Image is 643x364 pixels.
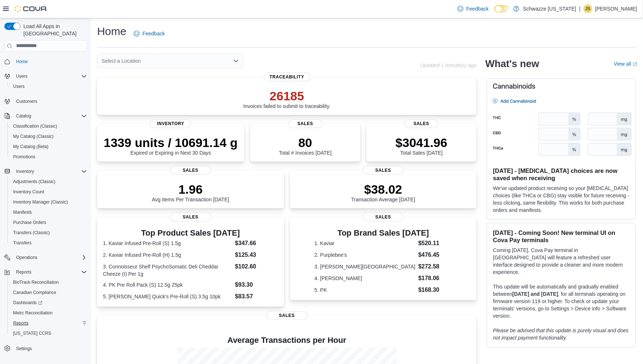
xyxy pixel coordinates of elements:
span: Promotions [10,152,87,161]
span: Inventory [13,167,87,176]
button: Manifests [7,207,90,217]
button: Reports [1,267,90,277]
p: $38.02 [351,182,416,197]
p: Updated 1 minute(s) ago [420,62,476,68]
button: Users [1,71,90,81]
a: Metrc Reconciliation [10,309,56,317]
button: [US_STATE] CCRS [7,328,90,338]
span: Home [16,59,28,65]
span: Load All Apps in [GEOGRAPHIC_DATA] [20,23,87,37]
span: Settings [16,346,32,352]
a: View allExternal link [614,61,637,67]
a: My Catalog (Classic) [10,132,57,141]
span: Inventory [150,119,191,128]
span: Purchase Orders [10,218,87,227]
div: Total Sales [DATE] [395,135,447,156]
button: Operations [13,253,41,262]
dt: 2. Purplebee's [314,251,415,259]
a: Adjustments (Classic) [10,177,58,186]
a: [US_STATE] CCRS [10,329,54,338]
dd: $347.66 [235,239,278,248]
a: Reports [10,319,31,328]
span: Operations [13,253,87,262]
span: Sales [170,166,211,175]
span: My Catalog (Classic) [10,132,87,141]
dt: 1. Kaviar [314,240,415,247]
span: Sales [289,119,322,128]
span: Dashboards [13,300,42,306]
div: Expired or Expiring in Next 30 Days [104,135,238,156]
div: Justine Sanchez [583,4,592,13]
h3: Top Brand Sales [DATE] [314,229,452,237]
span: Dashboards [10,298,87,307]
a: BioTrack Reconciliation [10,278,62,287]
a: Manifests [10,208,35,217]
button: Settings [1,343,90,353]
span: Transfers [10,239,87,247]
a: Feedback [131,26,168,41]
div: Transaction Average [DATE] [351,182,416,202]
p: 80 [279,135,332,150]
button: Open list of options [233,58,239,64]
img: Cova [15,5,47,12]
a: My Catalog (Beta) [10,142,51,151]
dd: $83.57 [235,292,278,301]
div: Avg Items Per Transaction [DATE] [152,182,229,202]
p: Coming [DATE], Cova Pay terminal in [GEOGRAPHIC_DATA] will feature a refreshed user interface des... [493,247,629,276]
button: Inventory [13,167,37,176]
a: Promotions [10,152,38,161]
dt: 5. [PERSON_NAME] Quick's Pre-Roll (S) 3.5g 10pk [103,293,232,300]
span: My Catalog (Beta) [10,142,87,151]
dt: 3. [PERSON_NAME][GEOGRAPHIC_DATA] [314,263,415,270]
button: BioTrack Reconciliation [7,277,90,287]
p: | [579,4,581,13]
button: Inventory Count [7,187,90,197]
button: Purchase Orders [7,217,90,228]
span: Catalog [16,113,31,119]
span: Inventory [16,169,34,174]
button: Metrc Reconciliation [7,308,90,318]
dt: 4. PK Pre Roll Pack (S) 12.5g 25pk [103,281,232,289]
span: Customers [13,97,87,106]
span: Reports [16,269,31,275]
svg: External link [633,62,637,66]
span: Sales [363,166,403,175]
a: Customers [13,97,40,106]
button: Classification (Classic) [7,121,90,131]
span: Sales [267,311,307,320]
button: Reports [7,318,90,328]
span: Sales [170,213,211,221]
dd: $102.60 [235,262,278,271]
a: Inventory Manager (Classic) [10,198,71,206]
a: Dashboards [10,298,45,307]
span: My Catalog (Beta) [13,144,49,150]
p: Schwazze [US_STATE] [523,4,576,13]
button: Promotions [7,152,90,162]
a: Feedback [455,1,491,16]
button: Catalog [1,111,90,121]
span: [US_STATE] CCRS [13,330,51,336]
a: Purchase Orders [10,218,49,227]
span: Users [16,73,27,79]
p: 26185 [243,89,330,103]
dd: $168.30 [418,286,452,294]
dt: 5. PK [314,286,415,294]
button: Catalog [13,112,34,120]
p: [PERSON_NAME] [595,4,637,13]
span: Inventory Manager (Classic) [13,199,68,205]
button: Adjustments (Classic) [7,177,90,187]
dt: 2. Kaviar Infused Pre-Roll (H) 1.5g [103,251,232,259]
button: My Catalog (Classic) [7,131,90,142]
dd: $93.30 [235,280,278,289]
dt: 4. [PERSON_NAME] [314,275,415,282]
span: Adjustments (Classic) [13,179,56,185]
span: Feedback [142,30,165,37]
span: BioTrack Reconciliation [10,278,87,287]
span: Home [13,57,87,66]
span: Metrc Reconciliation [13,310,53,316]
span: Inventory Count [10,187,87,196]
span: Canadian Compliance [10,288,87,297]
span: Promotions [13,154,35,160]
span: Traceability [264,73,310,81]
span: Sales [405,119,438,128]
